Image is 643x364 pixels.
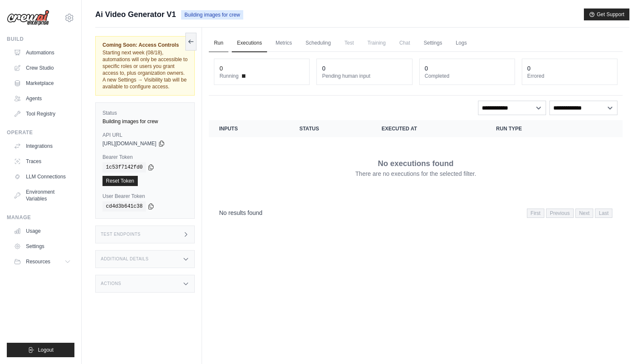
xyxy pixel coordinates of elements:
a: Integrations [10,139,74,153]
th: Executed at [371,120,486,137]
a: Environment Variables [10,185,74,206]
th: Status [289,120,371,137]
p: There are no executions for the selected filter. [356,169,476,178]
a: Crew Studio [10,61,74,75]
iframe: Chat Widget [600,323,643,364]
th: Inputs [209,120,289,137]
div: 0 [425,64,428,73]
span: [URL][DOMAIN_NAME] [102,140,156,147]
a: Usage [10,224,74,238]
a: Run [209,34,228,52]
a: Agents [10,92,74,105]
label: User Bearer Token [102,193,188,200]
span: Last [595,209,612,218]
th: Run Type [486,120,581,137]
span: Ai Video Generator V1 [95,8,176,20]
div: 0 [219,64,223,73]
div: Operate [7,129,74,136]
span: Training is not available until the deployment is complete [362,34,391,51]
label: API URL [102,132,188,138]
section: Crew executions table [209,120,623,223]
nav: Pagination [209,202,623,223]
a: Metrics [270,34,297,52]
a: Marketplace [10,76,74,90]
span: First [527,209,544,218]
a: Settings [418,34,447,52]
span: Chat is not available until the deployment is complete [394,34,415,51]
a: Settings [10,240,74,253]
span: Coming Soon: Access Controls [102,42,188,48]
span: Resources [26,258,50,265]
h3: Actions [101,281,121,286]
p: No executions found [378,158,454,169]
img: Logo [7,10,49,26]
nav: Pagination [527,209,612,218]
label: Status [102,110,188,116]
a: Logs [451,34,472,52]
span: Next [575,209,594,218]
a: Tool Registry [10,107,74,121]
h3: Additional Details [101,257,148,262]
button: Logout [7,343,74,357]
div: Build [7,36,74,42]
label: Bearer Token [102,154,188,161]
span: Running [219,73,239,79]
a: Traces [10,155,74,168]
code: 1c53f7142fd0 [102,162,146,172]
code: cd4d3b641c38 [102,201,146,212]
dt: Errored [527,73,612,79]
button: Resources [10,255,74,268]
a: Reset Token [102,176,138,186]
span: Building images for crew [181,10,244,20]
a: Scheduling [301,34,336,52]
dt: Completed [425,73,509,79]
span: Test [339,34,359,51]
a: Automations [10,46,74,59]
dt: Pending human input [322,73,407,79]
h3: Test Endpoints [101,232,141,237]
div: Manage [7,214,74,221]
a: LLM Connections [10,170,74,183]
button: Get Support [584,8,629,20]
span: Logout [38,347,54,353]
div: 0 [527,64,531,73]
span: Previous [546,209,574,218]
span: Starting next week (08/18), automations will only be accessible to specific roles or users you gr... [102,50,188,90]
p: No results found [219,209,262,217]
div: Building images for crew [102,118,188,125]
div: 0 [322,64,325,73]
a: Executions [232,34,267,52]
